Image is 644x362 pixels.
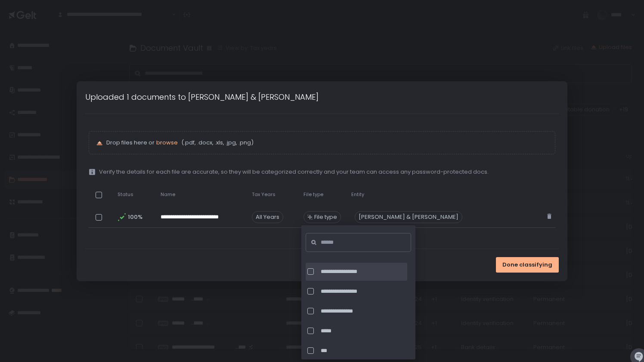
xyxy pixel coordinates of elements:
[156,139,178,147] button: browse
[118,191,133,198] span: Status
[252,191,276,198] span: Tax Years
[355,211,462,223] div: [PERSON_NAME] & [PERSON_NAME]
[106,139,548,147] p: Drop files here or
[156,138,178,147] span: browse
[502,261,552,269] span: Done classifying
[99,168,489,176] span: Verify the details for each file are accurate, so they will be categorized correctly and your tea...
[303,191,323,198] span: File type
[314,213,337,221] span: File type
[180,139,254,147] span: (.pdf, .docx, .xls, .jpg, .png)
[161,191,175,198] span: Name
[85,91,319,103] h1: Uploaded 1 documents to [PERSON_NAME] & [PERSON_NAME]
[128,213,142,221] span: 100%
[252,211,283,223] span: All Years
[351,191,364,198] span: Entity
[496,257,559,273] button: Done classifying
